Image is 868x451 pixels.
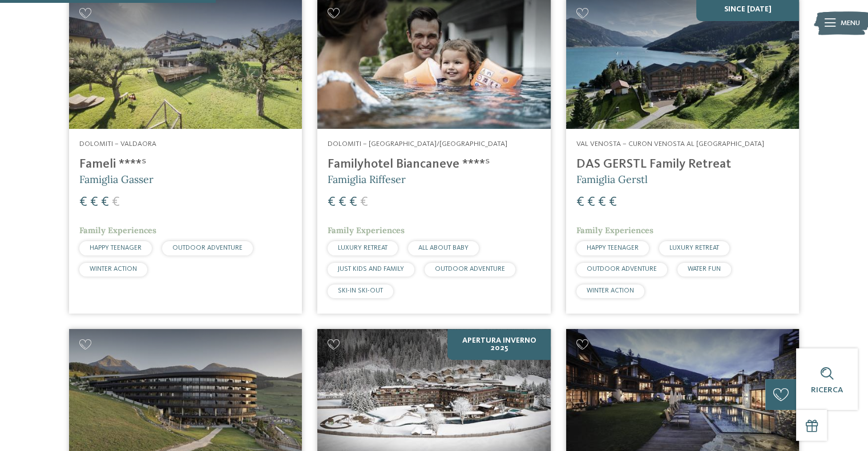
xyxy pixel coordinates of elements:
[349,196,357,209] span: €
[669,245,719,251] span: LUXURY RETREAT
[338,287,383,294] span: SKI-IN SKI-OUT
[79,196,87,209] span: €
[79,140,156,148] span: Dolomiti – Valdaora
[435,266,505,273] span: OUTDOOR ADVENTURE
[101,196,109,209] span: €
[576,173,648,186] span: Famiglia Gerstl
[609,196,617,209] span: €
[172,245,243,251] span: OUTDOOR ADVENTURE
[338,196,346,209] span: €
[338,245,387,251] span: LUXURY RETREAT
[328,157,540,172] h4: Familyhotel Biancaneve ****ˢ
[811,386,843,394] span: Ricerca
[576,196,584,209] span: €
[587,245,639,251] span: HAPPY TEENAGER
[576,157,789,172] h4: DAS GERSTL Family Retreat
[328,225,405,235] span: Family Experiences
[79,173,154,186] span: Famiglia Gasser
[90,245,142,251] span: HAPPY TEENAGER
[587,196,595,209] span: €
[328,173,406,186] span: Famiglia Riffeser
[576,225,653,235] span: Family Experiences
[598,196,606,209] span: €
[328,196,336,209] span: €
[587,266,657,273] span: OUTDOOR ADVENTURE
[338,266,404,273] span: JUST KIDS AND FAMILY
[79,225,156,235] span: Family Experiences
[90,196,98,209] span: €
[112,196,120,209] span: €
[90,266,137,273] span: WINTER ACTION
[418,245,469,251] span: ALL ABOUT BABY
[576,140,764,148] span: Val Venosta – Curon Venosta al [GEOGRAPHIC_DATA]
[360,196,368,209] span: €
[328,140,507,148] span: Dolomiti – [GEOGRAPHIC_DATA]/[GEOGRAPHIC_DATA]
[688,266,721,273] span: WATER FUN
[587,287,634,294] span: WINTER ACTION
